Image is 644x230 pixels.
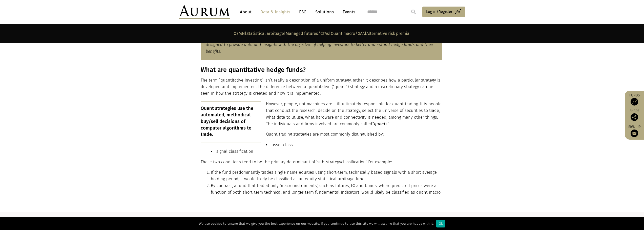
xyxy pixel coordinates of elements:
a: Quant macro/GAA [331,31,365,36]
a: Sign up [627,125,641,137]
p: Quant trading strategies are most commonly distinguished by: [201,131,442,138]
p: These two conditions tend to be the primary determinant of ‘ classification’. For example: [201,159,442,165]
a: Log in/Register [422,7,465,17]
em: “quants” [372,121,389,126]
li: asset class [211,142,442,148]
img: Sign up to our newsletter [631,130,638,137]
a: Data & Insights [258,7,293,17]
img: Access Funds [631,98,638,106]
a: Statistical arbitrage [246,31,284,36]
li: By contrast, a fund that traded only ‘macro instruments’, such as futures, FX and bonds, where pr... [211,183,442,196]
p: The term “quantitative investing” isn’t really a description of a uniform strategy, rather it des... [201,77,442,97]
h3: What are quantitative hedge funds? [201,66,442,74]
a: Managed futures/CTAs [286,31,329,36]
span: sub-strategy [317,160,341,164]
p: However, people, not machines are still ultimately responsible for quant trading. It is people th... [201,101,442,127]
img: Aurum [179,5,230,19]
a: QEMN [234,31,245,36]
strong: | | | | [234,31,409,36]
a: Funds [627,93,641,106]
div: Ok [436,220,445,227]
p: Quant strategies use the automated, methodical buy/sell decisions of computer algorithms to trade. [201,101,261,142]
a: About [237,7,254,17]
div: Share [627,109,641,121]
a: ESG [297,7,309,17]
a: Events [340,7,355,17]
a: Alternative risk premia [366,31,409,36]
img: Share this post [631,113,638,121]
li: If the fund predominantly trades single name equities using short-term, technically based signals... [211,169,442,183]
li: signal classification [211,148,442,155]
a: Solutions [313,7,336,17]
input: Submit [408,7,419,17]
em: Aurum conducts extensive research and analysis on hedge funds and hedge fund industry trends. Thi... [206,36,433,54]
span: Log in/Register [426,9,452,15]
